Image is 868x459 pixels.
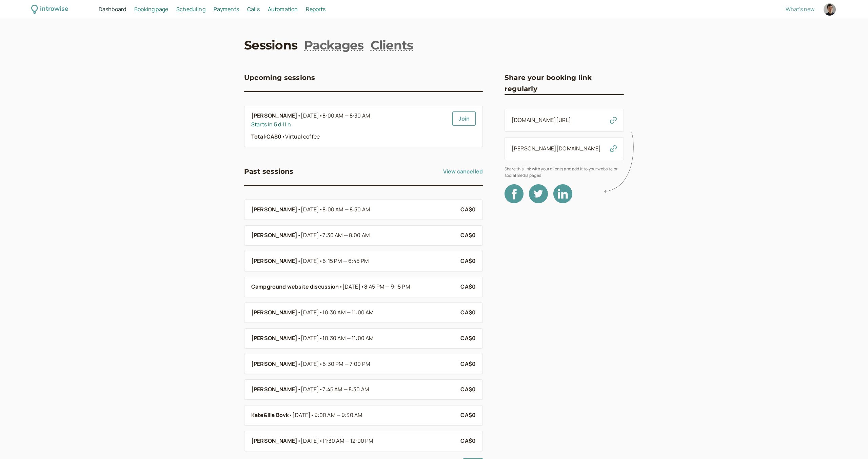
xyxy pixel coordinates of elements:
[176,5,205,14] a: Scheduling
[251,283,339,291] b: Campground website discussion
[251,437,297,445] b: [PERSON_NAME]
[251,133,282,140] strong: Total: CA$0
[322,257,369,265] span: 6:15 PM — 6:45 PM
[460,411,476,419] b: CA$0
[99,5,126,13] span: Dashboard
[244,37,297,54] a: Sessions
[322,206,370,213] span: 8:00 AM — 8:30 AM
[322,360,370,368] span: 6:30 PM — 7:00 PM
[251,334,455,343] a: [PERSON_NAME]•[DATE]•10:30 AM — 11:00 AM
[251,385,297,394] b: [PERSON_NAME]
[322,437,373,444] span: 11:30 AM — 12:00 PM
[268,5,298,13] span: Automation
[134,5,168,13] span: Booking page
[319,112,322,119] span: •
[297,360,301,369] span: •
[297,437,301,445] span: •
[301,111,370,120] span: [DATE]
[319,309,322,316] span: •
[786,6,814,12] button: What's new
[40,4,68,15] div: introwise
[251,257,455,266] a: [PERSON_NAME]•[DATE]•6:15 PM — 6:45 PM
[251,111,447,141] a: [PERSON_NAME]•[DATE]•8:00 AM — 8:30 AMStarts in 5 d 11 hTotal:CA$0•Virtual coffee
[301,360,370,369] span: [DATE]
[512,145,601,152] a: [PERSON_NAME][DOMAIN_NAME]
[460,257,476,265] b: CA$0
[297,308,301,317] span: •
[460,231,476,239] b: CA$0
[311,411,314,419] span: •
[443,166,483,177] a: View cancelled
[244,72,315,83] h3: Upcoming sessions
[297,334,301,343] span: •
[251,120,447,129] div: Starts in 5 d 11 h
[301,205,370,214] span: [DATE]
[319,206,322,213] span: •
[452,111,476,126] a: Join
[361,283,364,290] span: •
[297,257,301,266] span: •
[31,4,68,15] a: introwise
[251,205,455,214] a: [PERSON_NAME]•[DATE]•8:00 AM — 8:30 AM
[268,5,298,14] a: Automation
[322,112,370,119] span: 8:00 AM — 8:30 AM
[301,231,370,240] span: [DATE]
[339,283,342,291] span: •
[247,5,260,13] span: Calls
[460,334,476,342] b: CA$0
[301,308,373,317] span: [DATE]
[282,133,320,140] span: Virtual coffee
[251,411,289,420] b: Kate&Ilia Bovk
[251,385,455,394] a: [PERSON_NAME]•[DATE]•7:45 AM — 8:30 AM
[214,5,239,13] span: Payments
[247,5,260,14] a: Calls
[251,231,297,240] b: [PERSON_NAME]
[364,283,410,290] span: 8:45 PM — 9:15 PM
[460,385,476,393] b: CA$0
[512,116,571,124] a: [DOMAIN_NAME][URL]
[251,411,455,420] a: Kate&Ilia Bovk•[DATE]•9:00 AM — 9:30 AM
[342,283,410,291] span: [DATE]
[319,437,322,444] span: •
[289,411,292,420] span: •
[244,166,294,177] h3: Past sessions
[319,385,322,393] span: •
[834,426,868,459] iframe: Chat Widget
[251,111,297,120] b: [PERSON_NAME]
[251,360,455,369] a: [PERSON_NAME]•[DATE]•6:30 PM — 7:00 PM
[460,309,476,316] b: CA$0
[297,205,301,214] span: •
[505,166,624,179] span: Share this link with your clients and add it to your website or social media pages
[301,385,369,394] span: [DATE]
[460,437,476,444] b: CA$0
[134,5,168,14] a: Booking page
[786,5,814,13] span: What's new
[823,2,837,17] a: Account
[176,5,205,13] span: Scheduling
[251,334,297,343] b: [PERSON_NAME]
[251,360,297,369] b: [PERSON_NAME]
[306,5,325,13] span: Reports
[301,334,373,343] span: [DATE]
[292,411,362,420] span: [DATE]
[319,257,322,265] span: •
[251,308,455,317] a: [PERSON_NAME]•[DATE]•10:30 AM — 11:00 AM
[371,37,413,54] a: Clients
[297,385,301,394] span: •
[322,385,369,393] span: 7:45 AM — 8:30 AM
[282,133,285,140] span: •
[306,5,325,14] a: Reports
[322,309,373,316] span: 10:30 AM — 11:00 AM
[251,231,455,240] a: [PERSON_NAME]•[DATE]•7:30 AM — 8:00 AM
[251,308,297,317] b: [PERSON_NAME]
[99,5,126,14] a: Dashboard
[314,411,362,419] span: 9:00 AM — 9:30 AM
[319,360,322,368] span: •
[322,231,370,239] span: 7:30 AM — 8:00 AM
[301,437,373,445] span: [DATE]
[460,360,476,368] b: CA$0
[251,257,297,266] b: [PERSON_NAME]
[322,334,373,342] span: 10:30 AM — 11:00 AM
[301,257,369,266] span: [DATE]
